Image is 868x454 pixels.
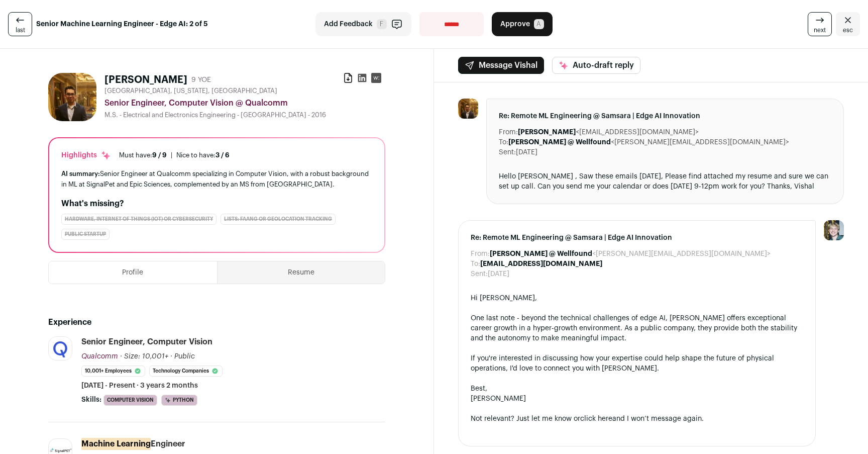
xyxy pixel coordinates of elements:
a: last [8,12,32,36]
b: [PERSON_NAME] @ Wellfound [508,139,611,146]
dd: <[EMAIL_ADDRESS][DOMAIN_NAME]> [518,127,699,137]
dt: Sent: [471,269,488,279]
li: Computer Vision [103,395,157,406]
div: M.S. - Electrical and Electronics Engineering - [GEOGRAPHIC_DATA] - 2016 [104,111,385,119]
span: Approve [500,19,530,29]
button: Approve A [492,12,553,36]
div: Hardware, Internet of Things (IoT) or Cybersecurity [61,214,216,225]
a: Close [836,12,860,36]
div: [PERSON_NAME] [471,394,803,404]
img: 61919b41d858f92cbc6f287c87d86bfe2f0c5aa13b5c456c94de63e038d789bf.jpg [49,337,72,360]
span: Public [174,353,195,360]
a: next [808,12,832,36]
span: last [16,26,25,34]
span: A [534,19,544,29]
span: [DATE] - Present · 3 years 2 months [81,381,198,391]
span: 3 / 6 [215,152,230,158]
div: Hi [PERSON_NAME], [471,293,803,303]
button: Auto-draft reply [552,57,640,74]
button: Resume [218,261,385,284]
div: Best, [471,384,803,394]
img: 730eb94244c058571b8239b87ae41602f50c0f4f990def95f6b878094958fcf9.jpg [48,73,96,121]
span: F [377,19,387,29]
h1: [PERSON_NAME] [104,73,187,87]
dt: To: [471,259,480,269]
li: Technology Companies [149,366,223,377]
span: [GEOGRAPHIC_DATA], [US_STATE], [GEOGRAPHIC_DATA] [104,87,277,95]
div: Senior Engineer at Qualcomm specializing in Computer Vision, with a robust background in ML at Si... [61,168,372,190]
strong: Senior Machine Learning Engineer - Edge AI: 2 of 5 [36,19,208,29]
span: Re: Remote ML Engineering @ Samsara | Edge AI Innovation [471,233,803,243]
h2: Experience [48,316,385,328]
dd: <[PERSON_NAME][EMAIL_ADDRESS][DOMAIN_NAME]> [508,137,789,147]
div: Senior Engineer, Computer Vision @ Qualcomm [104,97,385,109]
h2: What's missing? [61,198,372,210]
div: Public Startup [61,229,110,240]
button: Message Vishal [458,57,544,74]
div: One last note - beyond the technical challenges of edge AI, [PERSON_NAME] offers exceptional care... [471,313,803,343]
dt: From: [471,249,490,259]
mark: Machine Learning [81,438,151,450]
dt: To: [499,137,508,147]
dd: [DATE] [488,269,509,279]
div: Nice to have: [176,151,230,159]
div: Not relevant? Just let me know or and I won’t message again. [471,414,803,424]
div: Senior Engineer, Computer Vision [81,336,212,347]
dd: <[PERSON_NAME][EMAIL_ADDRESS][DOMAIN_NAME]> [490,249,771,259]
img: 6494470-medium_jpg [824,220,844,240]
div: 9 YOE [191,75,211,85]
b: [EMAIL_ADDRESS][DOMAIN_NAME] [480,260,602,267]
img: ace6f9e041e1e588a8de58bc1b01514ce13eff6bae45a04109082434cb58868c.jpg [49,447,72,454]
dt: From: [499,127,518,137]
li: 10,001+ employees [81,366,145,377]
span: · Size: 10,001+ [120,353,168,360]
div: Must have: [119,151,167,159]
b: [PERSON_NAME] @ Wellfound [490,250,592,257]
span: Add Feedback [324,19,373,29]
ul: | [119,151,230,159]
div: If you're interested in discussing how your expertise could help shape the future of physical ope... [471,353,803,374]
b: [PERSON_NAME] [518,129,576,136]
div: Lists: FAANG or Geolocation Tracking [221,214,336,225]
li: Python [161,395,197,406]
div: Highlights [61,150,111,160]
span: Skills: [81,395,101,405]
img: 730eb94244c058571b8239b87ae41602f50c0f4f990def95f6b878094958fcf9.jpg [458,99,478,119]
span: · [170,351,172,361]
dt: Sent: [499,147,516,157]
span: next [814,26,826,34]
button: Profile [49,261,217,284]
span: 9 / 9 [152,152,167,158]
span: Qualcomm [81,353,118,360]
span: esc [843,26,853,34]
button: Add Feedback F [315,12,411,36]
a: click here [580,415,612,422]
div: Engineer [81,438,185,449]
dd: [DATE] [516,147,537,157]
span: AI summary: [61,170,100,177]
span: Re: Remote ML Engineering @ Samsara | Edge AI Innovation [499,111,831,121]
div: Hello [PERSON_NAME] , Saw these emails [DATE], Please find attached my resume and sure we can set... [499,171,831,192]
